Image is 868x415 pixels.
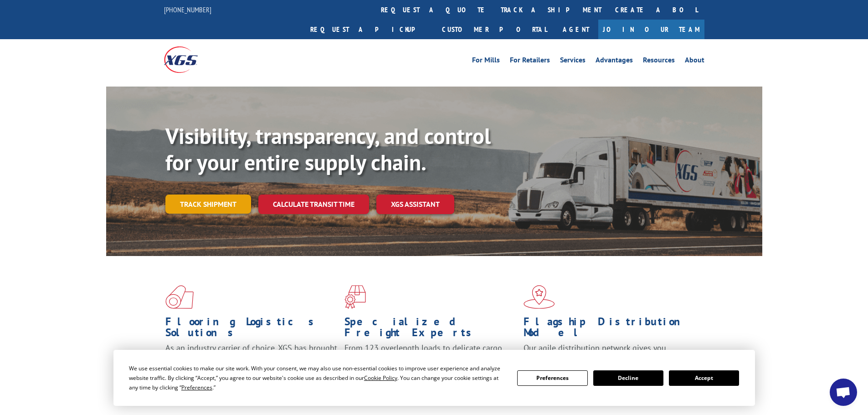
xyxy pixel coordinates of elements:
span: Preferences [181,384,212,391]
img: xgs-icon-flagship-distribution-model-red [524,285,555,309]
h1: Flagship Distribution Model [524,316,696,343]
p: From 123 overlength loads to delicate cargo, our experienced staff knows the best way to move you... [344,343,517,383]
a: Resources [643,56,675,67]
div: Cookie Consent Prompt [113,350,755,406]
a: For Mills [472,56,500,67]
span: Our agile distribution network gives you nationwide inventory management on demand. [524,343,691,364]
a: Advantages [596,56,633,67]
div: We use essential cookies to make our site work. With your consent, we may also use non-essential ... [129,364,506,392]
button: Accept [669,370,739,386]
button: Decline [593,370,663,386]
h1: Flooring Logistics Solutions [165,316,338,343]
a: [PHONE_NUMBER] [164,5,211,14]
a: For Retailers [510,56,550,67]
button: Preferences [517,370,587,386]
a: Services [560,56,586,67]
a: XGS ASSISTANT [376,195,454,214]
img: xgs-icon-focused-on-flooring-red [344,285,366,309]
b: Visibility, transparency, and control for your entire supply chain. [165,122,491,176]
a: Agent [554,20,598,39]
a: Track shipment [165,195,251,214]
div: Open chat [830,379,857,406]
h1: Specialized Freight Experts [344,316,517,343]
span: As an industry carrier of choice, XGS has brought innovation and dedication to flooring logistics... [165,343,337,375]
img: xgs-icon-total-supply-chain-intelligence-red [165,285,194,309]
a: Customer Portal [435,20,554,39]
a: Request a pickup [303,20,435,39]
a: Join Our Team [598,20,704,39]
span: Cookie Policy [364,374,397,382]
a: Calculate transit time [258,195,369,214]
a: About [685,56,704,67]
